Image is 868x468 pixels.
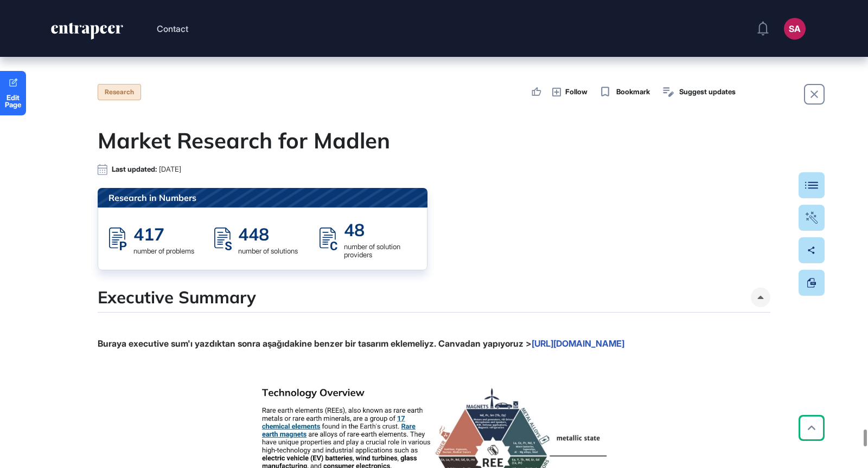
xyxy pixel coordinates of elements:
span: [DATE] [159,165,181,173]
button: Contact [157,22,188,36]
button: Bookmark [598,84,650,100]
button: Suggest updates [661,84,736,100]
div: number of solution providers [344,243,416,259]
div: 48 [344,219,416,240]
div: number of problems [133,247,194,255]
span: Bookmark [616,87,650,97]
a: [URL][DOMAIN_NAME] [532,338,624,349]
div: Last updated: [112,165,181,173]
h4: Executive Summary [98,287,256,307]
div: number of solutions [238,247,298,255]
button: Follow [552,86,588,98]
a: entrapeer-logo [50,23,124,43]
div: Research [98,84,141,100]
span: Suggest updates [679,87,736,97]
button: SA [784,18,806,40]
div: 448 [238,223,298,245]
div: Research in Numbers [98,188,427,207]
div: 417 [133,223,194,245]
strong: Buraya executive sum'ı yazdıktan sonra aşağıdakine benzer bir tasarım eklemeliyz. Canvadan yapıyo... [98,338,624,349]
span: Follow [565,87,588,97]
h1: Market Research for Madlen [98,127,770,153]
